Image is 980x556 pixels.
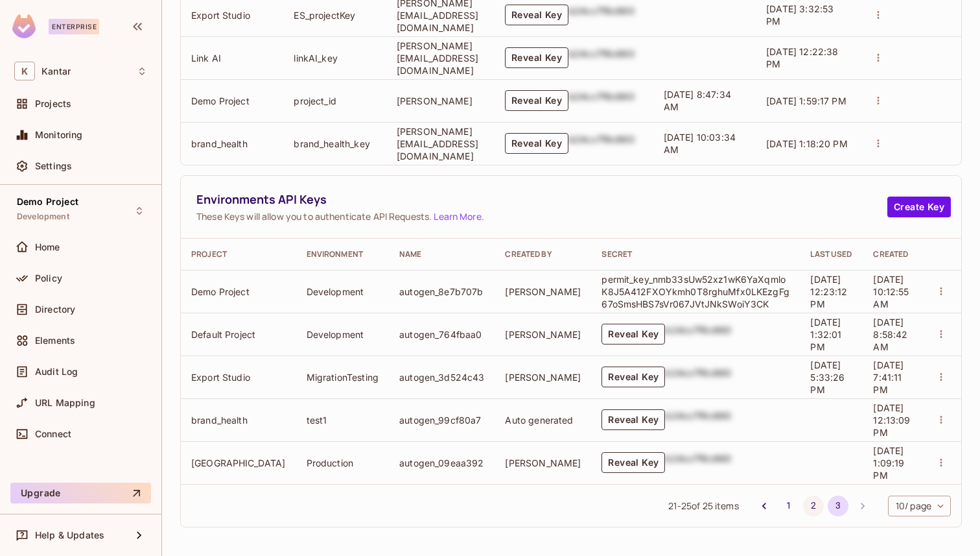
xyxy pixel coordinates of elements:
[873,249,911,260] div: Created
[495,356,591,398] td: [PERSON_NAME]
[296,313,390,356] td: Development
[196,210,887,223] span: These Keys will allow you to authenticate API Requests. .
[495,398,591,441] td: Auto generated
[296,398,390,441] td: test1
[17,197,78,207] span: Demo Project
[810,317,841,352] span: [DATE] 1:32:01 PM
[35,99,71,109] span: Projects
[932,411,950,429] button: actions
[568,133,635,154] div: b24cc7f8c660
[869,134,887,152] button: actions
[35,335,75,346] span: Elements
[196,191,887,208] span: Environments API Keys
[778,496,799,516] button: Go to page 1
[283,122,386,165] td: brand_health_key
[869,49,887,67] button: actions
[869,91,887,110] button: actions
[568,47,635,68] div: b24cc7f8c660
[386,36,495,79] td: [PERSON_NAME][EMAIL_ADDRESS][DOMAIN_NAME]
[665,409,731,430] div: b24cc7f8c660
[181,398,296,441] td: brand_health
[601,249,789,260] div: Secret
[35,130,83,140] span: Monitoring
[49,19,99,34] div: Enterprise
[181,79,283,122] td: Demo Project
[873,445,904,481] span: [DATE] 1:09:19 PM
[601,367,665,387] button: Reveal Key
[14,62,35,80] span: K
[766,3,834,27] span: [DATE] 3:32:53 PM
[495,313,591,356] td: [PERSON_NAME]
[665,324,731,344] div: b24cc7f8c660
[389,270,495,313] td: autogen_8e7b707b
[181,356,296,398] td: Export Studio
[668,499,738,513] span: 21 - 25 of 25 items
[505,90,568,111] button: Reveal Key
[181,122,283,165] td: brand_health
[828,496,848,516] button: page 3
[35,429,71,439] span: Connect
[389,356,495,398] td: autogen_3d524c43
[389,313,495,356] td: autogen_764fbaa0
[601,324,665,344] button: Reveal Key
[766,95,846,106] span: [DATE] 1:59:17 PM
[932,453,950,472] button: actions
[754,496,775,516] button: Go to previous page
[766,138,848,149] span: [DATE] 1:18:20 PM
[181,270,296,313] td: Demo Project
[888,496,951,516] div: 10 / page
[932,368,950,386] button: actions
[181,441,296,484] td: [GEOGRAPHIC_DATA]
[191,249,286,260] div: Project
[389,398,495,441] td: autogen_99cf80a7
[665,367,731,387] div: b24cc7f8c660
[495,270,591,313] td: [PERSON_NAME]
[665,452,731,473] div: b24cc7f8c660
[283,79,386,122] td: project_id
[35,367,78,377] span: Audit Log
[664,132,736,155] span: [DATE] 10:03:34 AM
[181,313,296,356] td: Default Project
[810,249,852,260] div: Last Used
[495,441,591,484] td: [PERSON_NAME]
[35,242,60,252] span: Home
[887,197,951,217] button: Create Key
[296,441,390,484] td: Production
[505,249,581,260] div: Created By
[803,496,824,516] button: Go to page 2
[568,90,635,111] div: b24cc7f8c660
[35,273,62,284] span: Policy
[35,161,72,171] span: Settings
[766,46,838,69] span: [DATE] 12:22:38 PM
[873,359,904,395] span: [DATE] 7:41:11 PM
[389,441,495,484] td: autogen_09eaa392
[399,249,484,260] div: Name
[664,89,731,112] span: [DATE] 8:47:34 AM
[386,122,495,165] td: [PERSON_NAME][EMAIL_ADDRESS][DOMAIN_NAME]
[505,5,568,25] button: Reveal Key
[505,47,568,68] button: Reveal Key
[752,496,875,516] nav: pagination navigation
[601,273,789,310] p: permit_key_nmb33sUw52xz1wK6YaXqmloK8J5A412FXOYkmh0T8rghuMfx0LKEzgFg67oSmsHBS7sVr067JVtJNkSWoiY3CK
[12,14,36,38] img: SReyMgAAAABJRU5ErkJggg==
[505,133,568,154] button: Reveal Key
[35,304,75,315] span: Directory
[873,317,907,352] span: [DATE] 8:58:42 AM
[873,274,909,309] span: [DATE] 10:12:55 AM
[386,79,495,122] td: [PERSON_NAME]
[932,282,950,300] button: actions
[296,356,390,398] td: MigrationTesting
[434,210,481,223] a: Learn More
[601,409,665,430] button: Reveal Key
[869,6,887,24] button: actions
[10,483,151,503] button: Upgrade
[810,359,845,395] span: [DATE] 5:33:26 PM
[932,325,950,343] button: actions
[41,66,71,77] span: Workspace: Kantar
[601,452,665,473] button: Reveal Key
[568,5,635,25] div: b24cc7f8c660
[296,270,390,313] td: Development
[35,530,104,540] span: Help & Updates
[17,212,69,222] span: Development
[181,36,283,79] td: Link AI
